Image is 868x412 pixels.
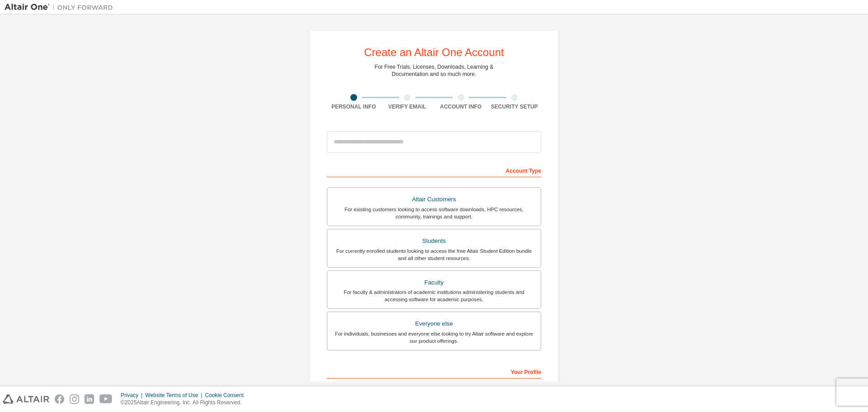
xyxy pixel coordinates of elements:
div: Account Type [327,163,541,177]
div: Account Info [434,103,488,110]
div: Everyone else [333,317,535,330]
div: Students [333,235,535,247]
div: Cookie Consent [205,392,249,399]
div: Privacy [121,392,145,399]
img: Altair One [5,3,118,12]
img: linkedin.svg [85,394,94,404]
div: Faculty [333,276,535,289]
div: Altair Customers [333,193,535,206]
div: For individuals, businesses and everyone else looking to try Altair software and explore our prod... [333,330,535,345]
div: For currently enrolled students looking to access the free Altair Student Edition bundle and all ... [333,247,535,262]
img: facebook.svg [55,394,64,404]
img: altair_logo.svg [3,394,49,404]
div: For faculty & administrators of academic institutions administering students and accessing softwa... [333,289,535,303]
div: Security Setup [488,103,542,110]
div: Create an Altair One Account [364,47,504,58]
p: © 2025 Altair Engineering, Inc. All Rights Reserved. [121,399,249,407]
div: Verify Email [381,103,434,110]
div: Your Profile [327,364,541,379]
div: Personal Info [327,103,381,110]
div: For existing customers looking to access software downloads, HPC resources, community, trainings ... [333,206,535,220]
div: Website Terms of Use [145,392,205,399]
img: instagram.svg [70,394,79,404]
div: For Free Trials, Licenses, Downloads, Learning & Documentation and so much more. [375,63,494,78]
img: youtube.svg [99,394,113,404]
